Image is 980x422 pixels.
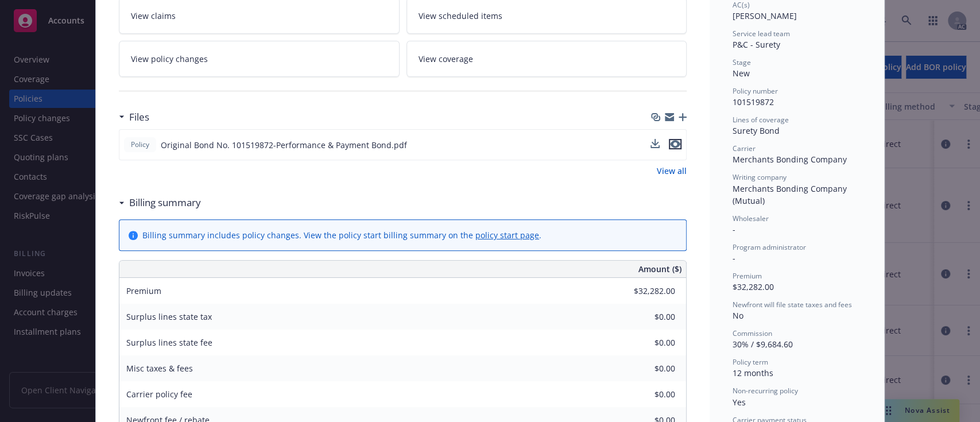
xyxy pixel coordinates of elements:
[607,308,682,326] input: 0.00
[142,229,541,241] div: Billing summary includes policy changes. View the policy start billing summary on the .
[733,68,750,79] span: New
[126,311,212,322] span: Surplus lines state tax
[733,115,789,125] span: Lines of coverage
[733,367,773,378] span: 12 months
[657,165,687,177] a: View all
[129,195,201,210] h3: Billing summary
[129,110,149,125] h3: Files
[119,110,149,125] div: Files
[733,39,780,50] span: P&C - Surety
[733,57,751,67] span: Stage
[733,125,861,137] div: Surety Bond
[126,337,212,348] span: Surplus lines state fee
[733,357,768,367] span: Policy term
[733,214,769,223] span: Wholesaler
[129,140,152,150] span: Policy
[119,41,400,77] a: View policy changes
[669,139,681,149] button: preview file
[733,310,743,321] span: No
[733,96,774,107] span: 101519872
[650,139,660,151] button: download file
[733,86,778,96] span: Policy number
[733,328,772,338] span: Commission
[733,300,852,309] span: Newfront will file state taxes and fees
[126,389,192,400] span: Carrier policy fee
[607,386,682,403] input: 0.00
[733,281,774,292] span: $32,282.00
[119,195,201,210] div: Billing summary
[733,339,793,350] span: 30% / $9,684.60
[733,242,806,252] span: Program administrator
[406,41,687,77] a: View coverage
[669,139,681,151] button: preview file
[126,285,161,296] span: Premium
[733,10,797,21] span: [PERSON_NAME]
[733,183,849,206] span: Merchants Bonding Company (Mutual)
[733,144,756,153] span: Carrier
[419,53,473,65] span: View coverage
[733,29,790,38] span: Service lead team
[733,154,847,165] span: Merchants Bonding Company
[131,10,176,22] span: View claims
[733,386,798,396] span: Non-recurring policy
[733,172,787,182] span: Writing company
[733,224,735,235] span: -
[161,139,407,151] span: Original Bond No. 101519872-Performance & Payment Bond.pdf
[419,10,502,22] span: View scheduled items
[650,139,660,148] button: download file
[607,360,682,377] input: 0.00
[126,363,193,374] span: Misc taxes & fees
[475,230,539,241] a: policy start page
[131,53,208,65] span: View policy changes
[733,271,762,281] span: Premium
[607,282,682,300] input: 0.00
[733,253,735,264] span: -
[733,397,746,408] span: Yes
[607,334,682,351] input: 0.00
[638,263,681,275] span: Amount ($)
